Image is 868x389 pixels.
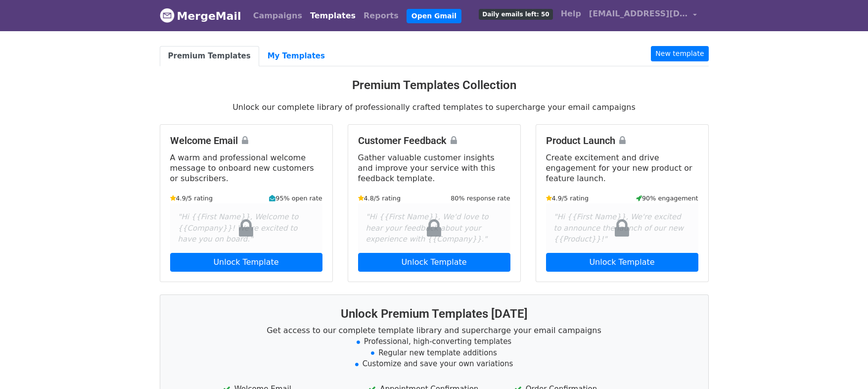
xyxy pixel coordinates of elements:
[407,9,461,23] a: Open Gmail
[259,46,333,66] a: My Templates
[170,253,322,272] a: Unlock Template
[451,194,510,203] small: 80% response rate
[170,152,322,184] p: A warm and professional welcome message to onboard new customers or subscribers.
[546,135,698,146] h4: Product Launch
[358,152,510,184] p: Gather valuable customer insights and improve your service with this feedback template.
[475,4,556,24] a: Daily emails left: 50
[358,135,510,146] h4: Customer Feedback
[557,4,585,24] a: Help
[160,78,709,93] h3: Premium Templates Collection
[546,152,698,184] p: Create excitement and drive engagement for your new product or feature launch.
[651,46,708,61] a: New template
[249,6,306,26] a: Campaigns
[589,8,688,20] span: [EMAIL_ADDRESS][DOMAIN_NAME]
[172,307,696,321] h3: Unlock Premium Templates [DATE]
[172,347,696,359] li: Regular new template additions
[160,102,709,112] p: Unlock our complete library of professionally crafted templates to supercharge your email campaigns
[585,4,701,27] a: [EMAIL_ADDRESS][DOMAIN_NAME]
[358,194,401,203] small: 4.8/5 rating
[636,194,698,203] small: 90% engagement
[172,358,696,370] li: Customize and save your own variations
[306,6,360,26] a: Templates
[360,6,403,26] a: Reports
[160,46,259,66] a: Premium Templates
[546,253,698,272] a: Unlock Template
[269,194,322,203] small: 95% open rate
[358,203,510,253] div: "Hi {{First Name}}, We'd love to hear your feedback about your experience with {{Company}}."
[172,336,696,347] li: Professional, high-converting templates
[358,253,510,272] a: Unlock Template
[546,194,589,203] small: 4.9/5 rating
[160,5,241,26] a: MergeMail
[479,9,552,20] span: Daily emails left: 50
[170,203,322,253] div: "Hi {{First Name}}, Welcome to {{Company}}! We're excited to have you on board."
[170,194,213,203] small: 4.9/5 rating
[170,135,322,146] h4: Welcome Email
[160,8,175,23] img: MergeMail logo
[546,203,698,253] div: "Hi {{First Name}}, We're excited to announce the launch of our new {{Product}}!"
[172,325,696,336] p: Get access to our complete template library and supercharge your email campaigns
